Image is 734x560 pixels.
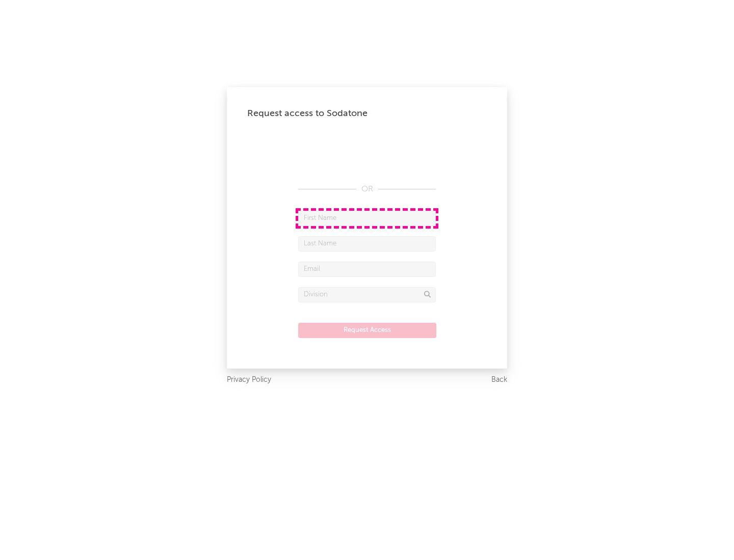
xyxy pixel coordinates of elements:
[298,211,436,226] input: First Name
[298,236,436,251] input: Last Name
[298,183,436,195] div: OR
[227,374,271,386] a: Privacy Policy
[491,374,507,386] a: Back
[298,262,436,277] input: Email
[247,107,487,120] div: Request access to Sodatone
[298,323,436,338] button: Request Access
[298,287,436,302] input: Division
